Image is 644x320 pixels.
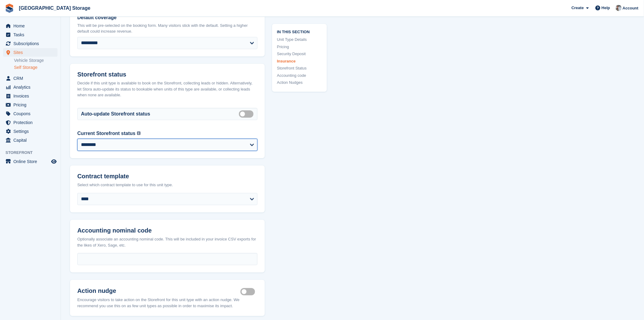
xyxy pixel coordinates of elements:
span: Settings [13,127,50,136]
a: menu [3,136,58,144]
span: Pricing [13,101,50,109]
a: menu [3,48,58,57]
h2: Accounting nominal code [77,227,257,234]
a: Storefront Status [277,66,322,72]
span: Analytics [13,83,50,91]
label: Is active [240,291,257,292]
a: Pricing [277,44,322,50]
a: Security Deposit [277,51,322,57]
h2: Storefront status [77,71,257,78]
a: menu [3,101,58,109]
a: menu [3,127,58,136]
a: menu [3,92,58,100]
span: Help [602,5,610,11]
img: Will Strivens [616,5,622,11]
a: menu [3,74,58,83]
span: Sites [13,48,50,57]
h2: Contract template [77,173,257,180]
span: Coupons [13,109,50,118]
a: menu [3,118,58,127]
div: Optionally associate an accounting nominal code. This will be included in your invoice CSV export... [77,236,257,248]
a: Accounting code [277,73,322,79]
span: CRM [13,74,50,83]
span: Account [623,5,639,11]
img: icon-info-grey-7440780725fd019a000dd9b08b2336e03edf1995a4989e88bcd33f0948082b44.svg [137,131,141,135]
span: Storefront [5,150,61,156]
a: Vehicle Storage [14,58,58,63]
div: Select which contract template to use for this unit type. [77,182,257,188]
a: Self Storage [14,65,58,70]
div: Decide if this unit type is available to book on the Storefront, collecting leads or hidden. Alte... [77,80,257,98]
a: Preview store [50,158,58,165]
span: Protection [13,118,50,127]
a: Insurance [277,58,322,64]
span: Online Store [13,157,50,166]
a: menu [3,83,58,91]
p: This will be pre-selected on the booking form. Many visitors stick with the default. Setting a hi... [77,23,257,34]
span: Create [572,5,584,11]
a: menu [3,109,58,118]
a: menu [3,30,58,39]
img: stora-icon-8386f47178a22dfd0bd8f6a31ec36ba5ce8667c1dd55bd0f319d3a0aa187defe.svg [5,4,14,13]
a: menu [3,22,58,30]
label: Auto-update Storefront status [81,110,150,118]
a: menu [3,39,58,48]
h2: Action nudge [77,287,240,294]
label: Default coverage [77,14,257,21]
label: Current Storefront status [77,130,135,137]
a: Action Nudges [277,80,322,86]
label: Auto manage storefront status [239,113,256,114]
span: Tasks [13,30,50,39]
span: In this section [277,29,322,34]
a: menu [3,157,58,166]
span: Capital [13,136,50,144]
a: [GEOGRAPHIC_DATA] Storage [16,3,93,13]
span: Invoices [13,92,50,100]
span: Home [13,22,50,30]
span: Subscriptions [13,39,50,48]
a: Unit Type Details [277,37,322,43]
div: Encourage visitors to take action on the Storefront for this unit type with an action nudge. We r... [77,297,257,309]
